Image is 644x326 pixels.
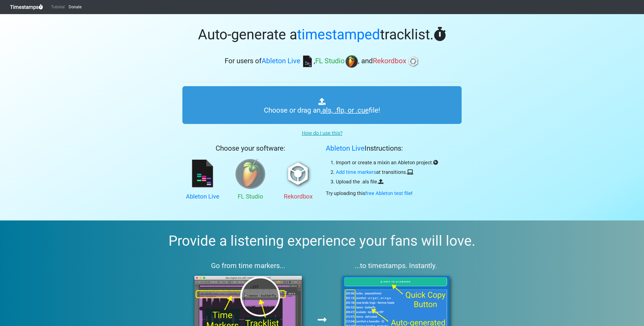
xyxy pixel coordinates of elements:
[326,144,365,152] span: Ableton Live
[302,130,342,136] u: How do I use this?
[182,262,314,270] h3: Go from time markers...
[12,233,632,249] h2: Provide a listening experience your fans will love.
[230,193,270,200] h4: FL Studio
[373,57,406,65] span: Rekordbox
[283,159,313,189] img: rb.png
[326,144,438,153] h3: Instructions:
[330,262,462,270] h3: ...to timestamps. Instantly.
[336,178,438,185] li: .
[619,301,638,320] iframe: Drift Widget Chat Controller
[187,159,218,189] img: ableton.png
[49,2,67,12] a: Tutorial
[182,144,318,153] h3: Choose your software:
[336,179,377,185] strong: Upload the .als file
[315,57,345,65] span: FL Studio
[297,26,380,43] span: timestamped
[10,2,43,12] a: Timestamps
[182,55,462,68] h3: For users of , , and
[262,57,300,65] span: Ableton Live
[336,159,386,166] strong: Import or create a mix
[336,168,438,176] li: at transitions.
[278,193,318,200] h4: Rekordbox
[235,159,265,189] img: fl.png
[326,189,438,197] p: Try uploading this !
[336,169,376,175] a: Add time markers
[301,55,314,68] img: ableton.png
[182,193,223,200] h4: Ableton Live
[336,159,438,166] li: in an Ableton project.
[345,55,358,68] img: fl.png
[407,55,420,68] img: rb.png
[67,2,84,12] a: Donate
[182,26,462,43] h1: Auto-generate a tracklist.
[365,190,411,196] a: free Ableton test file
